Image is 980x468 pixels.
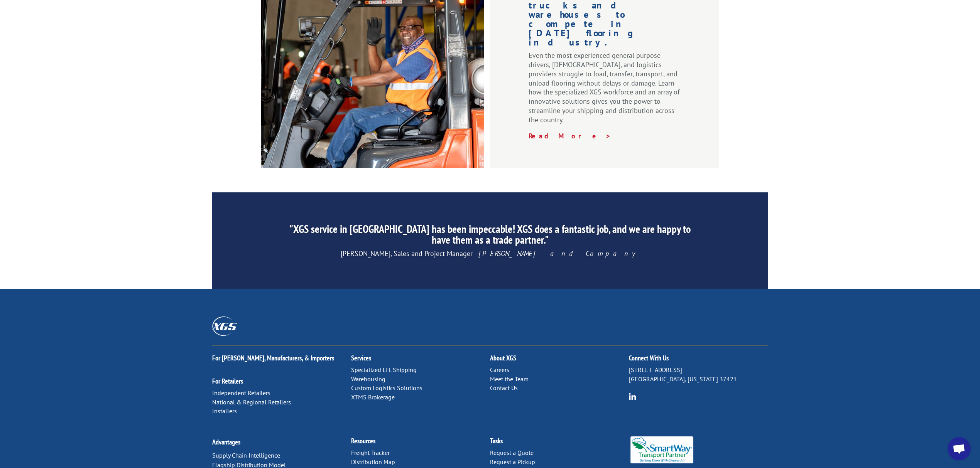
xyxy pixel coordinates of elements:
a: Freight Tracker [351,449,390,456]
a: Specialized LTL Shipping [351,366,417,374]
a: Meet the Team [490,375,529,383]
a: For Retailers [212,377,243,386]
a: XTMS Brokerage [351,393,395,401]
a: Contact Us [490,384,518,392]
a: Request a Pickup [490,458,535,466]
a: Warehousing [351,375,385,383]
a: About XGS [490,354,516,362]
a: Careers [490,366,509,374]
a: National & Regional Retailers [212,398,291,406]
a: Custom Logistics Solutions [351,384,422,392]
a: Services [351,354,371,362]
a: For [PERSON_NAME], Manufacturers, & Importers [212,354,334,362]
img: group-6 [629,393,636,400]
a: Request a Quote [490,449,534,456]
span: [PERSON_NAME], Sales and Project Manager - [341,249,639,258]
p: [STREET_ADDRESS] [GEOGRAPHIC_DATA], [US_STATE] 37421 [629,365,768,384]
img: Smartway_Logo [629,436,695,463]
a: Independent Retailers [212,389,270,397]
a: Supply Chain Intelligence [212,451,280,459]
a: Advantages [212,438,240,446]
h2: "XGS service in [GEOGRAPHIC_DATA] has been impeccable! XGS does a fantastic job, and we are happy... [285,224,695,249]
a: Resources [351,436,375,445]
a: Distribution Map [351,458,395,466]
h2: Tasks [490,438,629,448]
h2: Connect With Us [629,355,768,365]
img: XGS_Logos_ALL_2024_All_White [212,316,237,335]
p: Even the most experienced general purpose drivers, [DEMOGRAPHIC_DATA], and logistics providers st... [529,51,680,131]
a: Read More > [529,131,611,140]
em: [PERSON_NAME] and Company [478,249,639,258]
a: Installers [212,407,237,415]
div: Open chat [948,437,971,460]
